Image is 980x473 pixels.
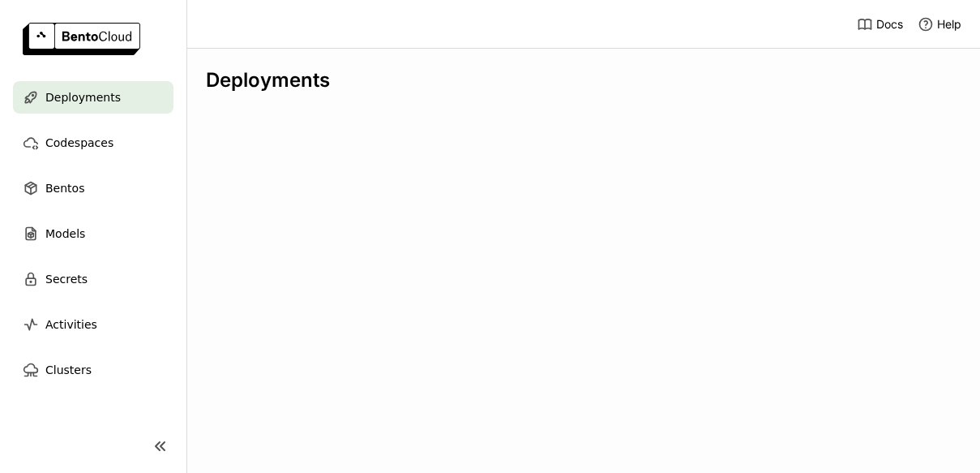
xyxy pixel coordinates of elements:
[45,315,97,334] span: Activities
[45,224,85,243] span: Models
[45,269,88,289] span: Secrets
[876,17,903,32] span: Docs
[23,23,140,55] img: logo
[918,16,961,32] div: Help
[13,172,173,204] a: Bentos
[13,217,173,250] a: Models
[13,354,173,386] a: Clusters
[45,360,92,380] span: Clusters
[857,16,903,32] a: Docs
[45,178,84,198] span: Bentos
[45,88,121,107] span: Deployments
[937,17,961,32] span: Help
[13,308,173,341] a: Activities
[13,263,173,295] a: Secrets
[45,133,113,153] span: Codespaces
